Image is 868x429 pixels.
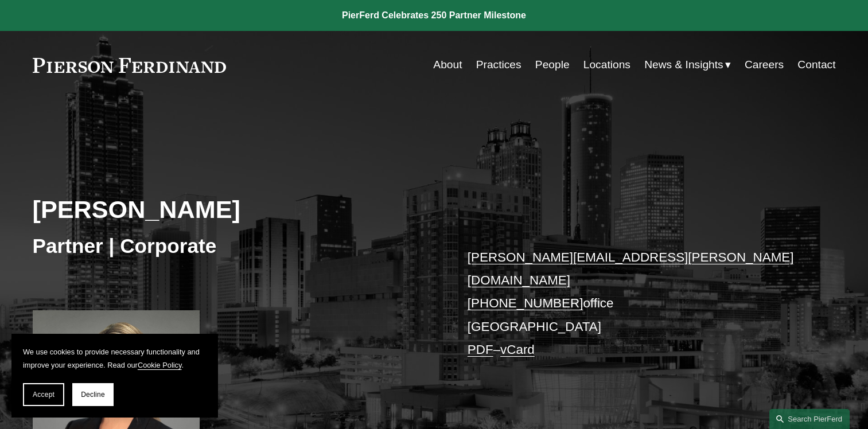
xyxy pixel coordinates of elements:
[72,383,114,406] button: Decline
[535,54,570,76] a: People
[433,54,462,76] a: About
[23,345,207,372] p: We use cookies to provide necessary functionality and improve your experience. Read our .
[23,383,64,406] button: Accept
[33,233,434,259] h3: Partner | Corporate
[33,391,55,399] span: Accept
[476,54,521,76] a: Practices
[33,194,434,224] h2: [PERSON_NAME]
[500,342,535,357] a: vCard
[797,54,835,76] a: Contact
[468,296,583,310] a: [PHONE_NUMBER]
[468,246,802,362] p: office [GEOGRAPHIC_DATA] –
[11,334,218,418] section: Cookie banner
[583,54,630,76] a: Locations
[769,409,850,429] a: Search this site
[644,54,731,76] a: folder dropdown
[81,391,105,399] span: Decline
[468,250,794,287] a: [PERSON_NAME][EMAIL_ADDRESS][PERSON_NAME][DOMAIN_NAME]
[468,342,493,357] a: PDF
[138,361,182,369] a: Cookie Policy
[644,55,723,75] span: News & Insights
[745,54,784,76] a: Careers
